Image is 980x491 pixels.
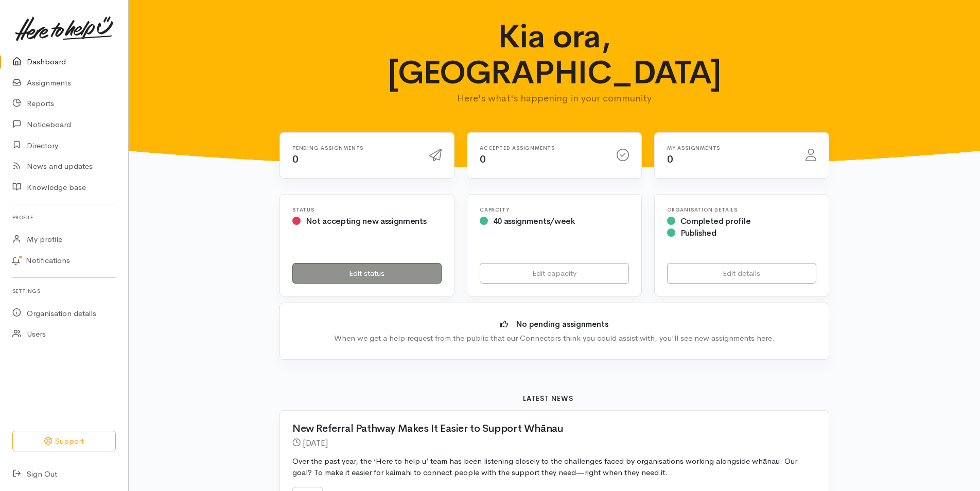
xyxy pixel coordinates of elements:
h1: Kia ora, [GEOGRAPHIC_DATA] [354,19,755,91]
h6: My assignments [667,145,793,151]
span: 0 [667,153,673,166]
span: Published [680,227,716,238]
a: Edit details [667,263,816,284]
div: When we get a help request from the public that our Connectors think you could assist with, you'l... [295,332,813,344]
a: Edit status [292,263,442,284]
span: 40 assignments/week [493,216,575,226]
p: Over the past year, the ‘Here to help u’ team has been listening closely to the challenges faced ... [292,455,816,479]
span: 0 [480,153,486,166]
span: Not accepting new assignments [306,216,427,226]
h6: Organisation Details [667,207,816,213]
b: Latest news [523,394,573,403]
span: Completed profile [680,216,751,226]
h6: Pending assignments [292,145,417,151]
h6: Settings [12,284,116,298]
h6: Profile [12,211,116,224]
time: [DATE] [303,437,328,448]
p: Here's what's happening in your community [354,91,755,106]
h6: Status [292,207,442,213]
h6: Capacity [480,207,629,213]
h2: New Referral Pathway Makes It Easier to Support Whānau [292,423,804,434]
b: No pending assignments [516,319,608,329]
button: Support [12,431,116,452]
h6: Accepted assignments [480,145,604,151]
span: 0 [292,153,299,166]
a: Edit capacity [480,263,629,284]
